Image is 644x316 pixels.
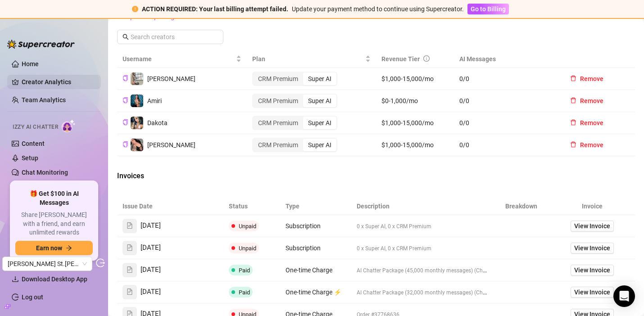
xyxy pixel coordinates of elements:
[571,287,614,298] a: View Invoice
[131,95,143,107] img: Amiri
[36,244,62,252] span: Earn now
[550,198,635,215] th: Invoice
[613,285,635,307] div: Open Intercom Messenger
[303,72,336,85] div: Super AI
[580,119,603,126] span: Remove
[22,293,43,301] a: Log out
[580,75,603,82] span: Remove
[571,265,614,275] a: View Invoice
[292,5,464,13] span: Update your payment method to continue using Supercreator.
[122,141,128,147] span: copy
[66,245,72,251] span: arrow-right
[117,50,247,68] th: Username
[571,243,614,253] a: View Invoice
[239,289,250,296] span: Paid
[381,55,420,63] span: Revenue Tier
[376,68,454,90] td: $1,000-15,000/mo
[253,95,303,107] div: CRM Premium
[122,141,128,148] button: Copy Creator ID
[570,119,576,126] span: delete
[253,72,303,85] div: CRM Premium
[132,6,138,12] span: exclamation-circle
[22,75,94,89] a: Creator Analytics
[303,139,336,151] div: Super AI
[7,40,75,49] img: logo-BBDzfeDw.svg
[252,54,364,64] span: Plan
[459,118,552,128] span: 0 / 0
[141,221,161,231] span: [DATE]
[22,169,68,176] a: Chat Monitoring
[376,134,454,156] td: $1,000-15,000/mo
[239,223,256,230] span: Unpaid
[122,119,128,126] button: Copy Creator ID
[147,97,162,104] span: Amiri
[252,72,337,86] div: segmented control
[22,60,39,68] a: Home
[563,72,611,86] button: Remove
[141,243,161,253] span: [DATE]
[253,139,303,151] div: CRM Premium
[563,138,611,152] button: Remove
[303,95,336,107] div: Super AI
[131,117,143,129] img: Dakota
[280,198,351,215] th: Type
[580,141,603,149] span: Remove
[459,74,552,84] span: 0 / 0
[376,90,454,112] td: $0-1,000/mo
[467,5,509,13] a: Go to Billing
[127,222,133,229] span: file-text
[423,55,430,62] span: info-circle
[351,215,493,237] td: 0 x Super AI, 0 x CRM Premium
[286,266,332,274] span: One-time Charge
[22,275,87,283] span: Download Desktop App
[12,275,19,283] span: download
[62,119,76,132] img: AI Chatter
[239,267,250,274] span: Paid
[574,243,610,253] span: View Invoice
[252,94,337,108] div: segmented control
[252,116,337,130] div: segmented control
[357,266,577,274] span: AI Chatter Package (45,000 monthly messages) (Charged for 13,000 additional messages)
[574,287,610,297] span: View Invoice
[574,265,610,275] span: View Invoice
[131,32,211,42] input: Search creators
[142,5,288,13] strong: ACTION REQUIRED: Your last billing attempt failed.
[574,221,610,231] span: View Invoice
[252,138,337,152] div: segmented control
[286,222,321,230] span: Subscription
[117,198,223,215] th: Issue Date
[131,72,143,85] img: Erika
[357,289,574,296] span: AI Chatter Package (32,000 monthly messages) (Charged for 2,000 additional messages)
[471,5,506,13] span: Go to Billing
[493,198,550,215] th: Breakdown
[303,117,336,129] div: Super AI
[15,190,93,207] span: 🎁 Get $100 in AI Messages
[563,94,611,108] button: Remove
[117,171,268,181] span: Invoices
[127,289,133,295] span: file-text
[570,97,576,104] span: delete
[570,141,576,148] span: delete
[351,237,493,259] td: 0 x Super AI, 0 x CRM Premium
[122,119,128,125] span: copy
[15,211,93,237] span: Share [PERSON_NAME] with a friend, and earn unlimited rewards
[22,96,66,104] a: Team Analytics
[563,116,611,130] button: Remove
[286,244,321,252] span: Subscription
[22,140,45,147] a: Content
[141,287,161,298] span: [DATE]
[580,97,603,104] span: Remove
[467,4,509,14] button: Go to Billing
[147,141,195,149] span: [PERSON_NAME]
[122,97,128,104] button: Copy Creator ID
[127,266,133,273] span: file-text
[122,75,128,82] button: Copy Creator ID
[5,303,11,310] span: build
[253,117,303,129] div: CRM Premium
[376,112,454,134] td: $1,000-15,000/mo
[571,221,614,231] a: View Invoice
[223,198,280,215] th: Status
[13,123,58,131] span: Izzy AI Chatter
[122,34,129,40] span: search
[141,265,161,275] span: [DATE]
